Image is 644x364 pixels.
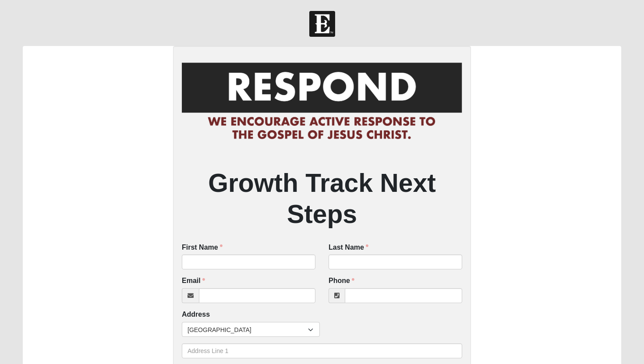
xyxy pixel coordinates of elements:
[182,310,210,320] label: Address
[182,243,223,253] label: First Name
[329,276,354,286] label: Phone
[182,168,462,230] h2: Growth Track Next Steps
[309,11,335,37] img: Church of Eleven22 Logo
[329,243,368,253] label: Last Name
[188,322,308,337] span: [GEOGRAPHIC_DATA]
[182,276,205,286] label: Email
[182,55,462,148] img: RespondCardHeader.png
[182,343,462,358] input: Address Line 1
